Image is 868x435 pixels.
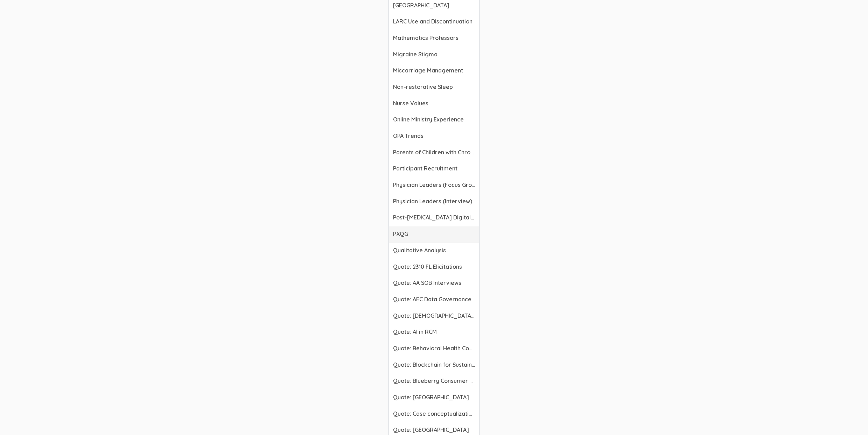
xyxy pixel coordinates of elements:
span: Miscarriage Management [393,66,475,75]
span: OPA Trends [393,132,475,140]
a: Quote: AI in RCM [389,324,479,341]
span: Mathematics Professors [393,34,475,42]
a: Miscarriage Management [389,63,479,79]
a: Quote: 2310 FL Elicitations [389,259,479,276]
span: Qualitative Analysis [393,246,475,254]
a: Migraine Stigma [389,47,479,63]
a: LARC Use and Discontinuation [389,14,479,30]
span: Quote: Blueberry Consumer Behavior Project [393,377,475,385]
a: Quote: [DEMOGRAPHIC_DATA] Refugee Resettlement [389,308,479,325]
span: Participant Recruitment [393,164,475,173]
a: Non-restorative Sleep [389,79,479,96]
span: Non-restorative Sleep [393,83,475,91]
span: Quote: [DEMOGRAPHIC_DATA] Refugee Resettlement [393,312,475,320]
a: Physician Leaders (Focus Group) [389,177,479,194]
a: Online Ministry Experience [389,112,479,128]
span: Quote: [GEOGRAPHIC_DATA] [393,426,475,434]
a: Physician Leaders (Interview) [389,194,479,210]
a: Post-[MEDICAL_DATA] Digital Change Strategies [389,210,479,226]
span: Migraine Stigma [393,50,475,58]
span: Online Ministry Experience [393,115,475,124]
a: Quote: Behavioral Health Counselor Supervisors [389,341,479,357]
span: Quote: AI in RCM [393,328,475,336]
a: Quote: Case conceptualization for interpersonal violence survivors [389,406,479,423]
span: Quote: AA SOB Interviews [393,279,475,287]
span: PXQG [393,230,475,238]
span: Post-[MEDICAL_DATA] Digital Change Strategies [393,213,475,222]
span: LARC Use and Discontinuation [393,17,475,26]
span: Physician Leaders (Interview) [393,197,475,205]
a: Quote: Blockchain for Sustainable Fashion: The Case of Fashion Rental [389,357,479,374]
span: [GEOGRAPHIC_DATA] [393,1,475,9]
a: Quote: [GEOGRAPHIC_DATA] [389,390,479,406]
a: OPA Trends [389,128,479,145]
a: Mathematics Professors [389,30,479,47]
span: Quote: Case conceptualization for interpersonal violence survivors [393,410,475,418]
a: Participant Recruitment [389,161,479,177]
span: Quote: [GEOGRAPHIC_DATA] [393,393,475,401]
span: Parents of Children with Chronic Conditions [393,148,475,156]
span: Physician Leaders (Focus Group) [393,181,475,189]
a: Quote: Blueberry Consumer Behavior Project [389,373,479,390]
span: Quote: Behavioral Health Counselor Supervisors [393,344,475,352]
span: Quote: 2310 FL Elicitations [393,263,475,271]
a: Nurse Values [389,96,479,112]
span: Quote: Blockchain for Sustainable Fashion: The Case of Fashion Rental [393,361,475,369]
a: Quote: AEC Data Governance [389,292,479,308]
a: PXQG [389,226,479,243]
a: Parents of Children with Chronic Conditions [389,145,479,161]
span: Nurse Values [393,99,475,107]
span: Quote: AEC Data Governance [393,295,475,303]
iframe: Chat Widget [833,401,868,435]
a: Qualitative Analysis [389,243,479,259]
a: Quote: AA SOB Interviews [389,275,479,292]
